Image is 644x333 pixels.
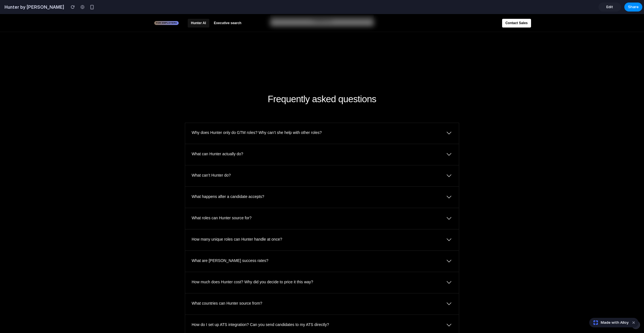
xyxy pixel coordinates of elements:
p: Executive search [214,7,241,11]
button: Dismiss watermark [630,319,637,326]
button: Share [624,3,642,12]
span: Share [628,4,639,10]
p: Hunter AI [191,7,206,11]
a: Edit [598,3,621,12]
a: Made with Alloy [589,320,629,325]
h2: Hunter by [PERSON_NAME] [2,4,64,10]
p: for employers [156,8,177,10]
span: Edit [606,4,613,10]
span: Made with Alloy [601,320,629,325]
p: Contact Sales [505,7,528,11]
